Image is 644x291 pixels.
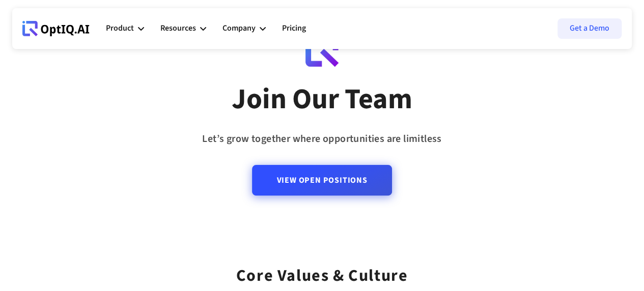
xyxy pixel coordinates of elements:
div: Product [106,21,134,35]
a: Get a Demo [557,18,622,39]
div: Let’s grow together where opportunities are limitless [202,130,441,149]
div: Core values & Culture [236,253,408,289]
div: Webflow Homepage [22,36,23,36]
div: Product [106,13,144,44]
div: Company [222,21,256,35]
div: Resources [160,13,206,44]
a: View Open Positions [252,165,391,196]
div: Company [222,13,266,44]
a: Pricing [282,13,306,44]
a: Webflow Homepage [22,13,90,44]
div: Resources [160,21,196,35]
div: Join Our Team [232,82,412,117]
